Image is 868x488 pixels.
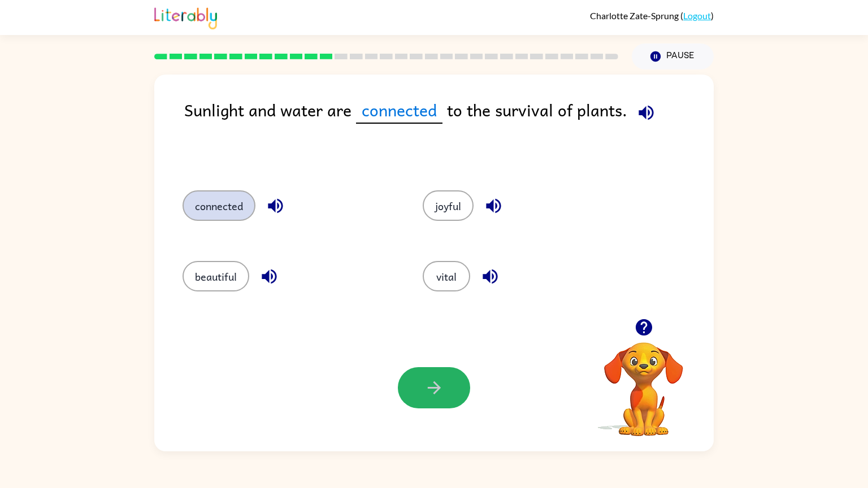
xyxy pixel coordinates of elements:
[183,261,249,291] button: beautiful
[590,10,680,21] span: Charlotte Zate-Sprung
[356,97,442,124] span: connected
[587,325,700,438] video: Your browser must support playing .mp4 files to use Literably. Please try using another browser.
[423,261,470,291] button: vital
[183,190,255,221] button: connected
[632,43,714,69] button: Pause
[184,97,714,168] div: Sunlight and water are to the survival of plants.
[423,190,474,221] button: joyful
[683,10,711,21] a: Logout
[590,10,714,21] div: ( )
[154,5,217,29] img: Literably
